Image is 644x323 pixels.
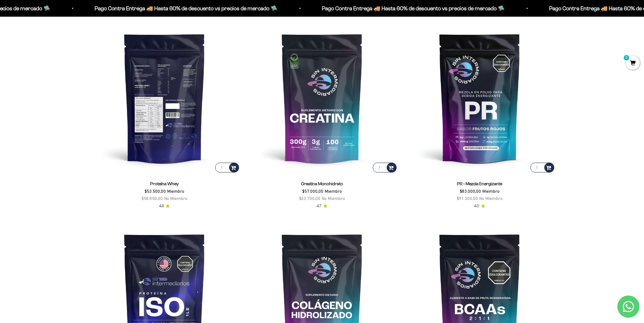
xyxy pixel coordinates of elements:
a: Proteína Whey [150,181,179,186]
span: No Miembro [322,196,345,201]
a: 0 [626,60,640,66]
span: 4.7 [317,203,322,209]
span: Miembro [325,189,342,194]
a: PR - Mezcla Energizante [457,181,502,186]
p: Pago Contra Entrega 🚚 Hasta 60% de descuento vs precios de mercado 🛸 [92,4,275,13]
span: Miembro [482,189,499,194]
p: Pago Contra Entrega 🚚 Hasta 60% de descuento vs precios de mercado 🛸 [319,4,502,13]
a: Creatina Monohidrato [301,181,343,186]
a: 4.04.0 de 5.0 estrellas [474,203,485,209]
a: 4.84.8 de 5.0 estrellas [159,203,170,209]
span: $58.850,00 [142,196,163,201]
mark: 0 [623,54,630,61]
span: No Miembro [479,196,502,201]
span: $62.700,00 [299,196,320,201]
span: $53.500,00 [145,189,166,194]
span: 4.0 [474,203,479,209]
span: $57.000,00 [302,189,324,194]
img: Proteína Whey [89,22,240,174]
span: Miembro [167,189,184,194]
span: $91.300,00 [457,196,478,201]
span: $83.000,00 [460,189,481,194]
a: 4.74.7 de 5.0 estrellas [317,203,327,209]
span: No Miembro [164,196,187,201]
span: 4.8 [159,203,164,209]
